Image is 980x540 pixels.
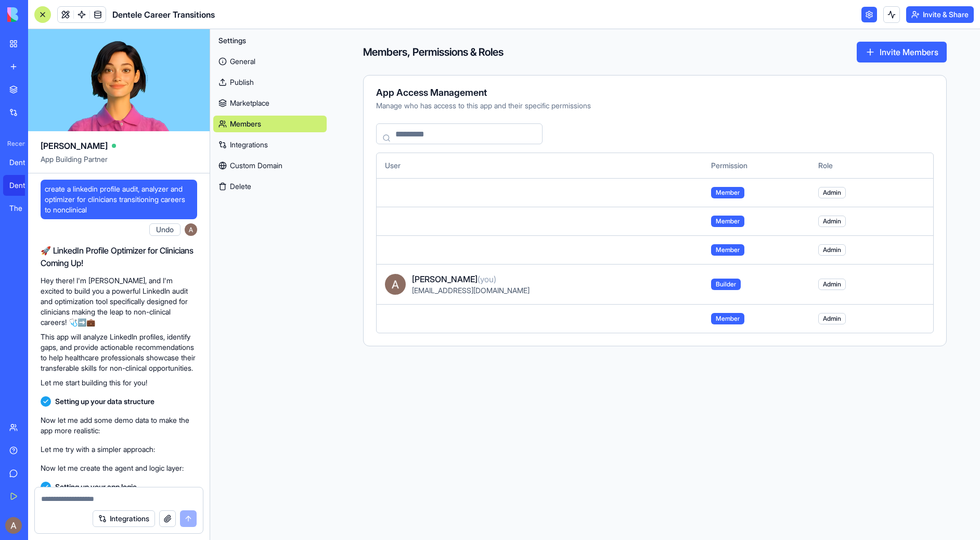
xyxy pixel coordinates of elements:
[218,35,246,46] span: Settings
[818,187,846,198] span: Admin
[213,136,327,153] a: Integrations
[41,244,197,269] h2: 🚀 LinkedIn Profile Optimizer for Clinicians Coming Up!
[818,313,846,324] span: Admin
[376,88,934,97] div: App Access Management
[93,510,155,527] button: Integrations
[149,223,180,236] button: Undo
[3,140,25,148] span: Recent
[818,244,846,256] span: Admin
[711,244,744,256] span: Member
[45,184,193,215] span: create a linkedin profile audit, analyzer and optimizer for clinicians transitioning careers to n...
[711,279,741,290] span: Builder
[112,8,215,21] span: Dentele Career Transitions
[55,396,154,407] span: Setting up your data structure
[857,42,947,62] button: Invite Members
[7,7,72,22] img: logo
[41,140,108,152] span: [PERSON_NAME]
[818,216,846,227] span: Admin
[385,274,406,295] img: ACg8ocJV6D3_6rN2XWQ9gC4Su6cEn1tsy63u5_3HgxpMOOOGh7gtYg=s96-c
[906,6,974,23] button: Invite & Share
[711,216,744,227] span: Member
[9,157,38,168] div: Dentele Group Client Portal
[5,517,22,534] img: ACg8ocJV6D3_6rN2XWQ9gC4Su6cEn1tsy63u5_3HgxpMOOOGh7gtYg=s96-c
[185,223,197,236] img: ACg8ocJV6D3_6rN2XWQ9gC4Su6cEn1tsy63u5_3HgxpMOOOGh7gtYg=s96-c
[478,274,496,284] span: (you)
[213,95,327,111] a: Marketplace
[213,116,327,132] a: Members
[363,45,504,59] h4: Members, Permissions & Roles
[711,313,744,324] span: Member
[41,444,197,455] p: Let me try with a simpler approach:
[3,152,45,173] a: Dentele Group Client Portal
[41,154,197,173] span: App Building Partner
[213,74,327,91] a: Publish
[810,153,899,178] th: Role
[9,203,38,214] div: The Dental Group
[3,198,45,219] a: The Dental Group
[412,273,496,285] span: [PERSON_NAME]
[55,482,137,492] span: Setting up your app logic
[3,175,45,196] a: Dentele Career Transitions
[818,279,846,290] span: Admin
[213,178,327,195] button: Delete
[41,378,197,388] p: Let me start building this for you!
[377,153,703,178] th: User
[213,32,327,49] button: Settings
[9,180,38,191] div: Dentele Career Transitions
[41,415,197,436] p: Now let me add some demo data to make the app more realistic:
[412,286,530,295] span: [EMAIL_ADDRESS][DOMAIN_NAME]
[41,332,197,373] p: This app will analyze LinkedIn profiles, identify gaps, and provide actionable recommendations to...
[703,153,810,178] th: Permission
[41,275,197,328] p: Hey there! I'm [PERSON_NAME], and I'm excited to build you a powerful LinkedIn audit and optimiza...
[213,53,327,70] a: General
[41,463,197,473] p: Now let me create the agent and logic layer:
[711,187,744,198] span: Member
[213,157,327,174] a: Custom Domain
[376,101,934,111] div: Manage who has access to this app and their specific permissions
